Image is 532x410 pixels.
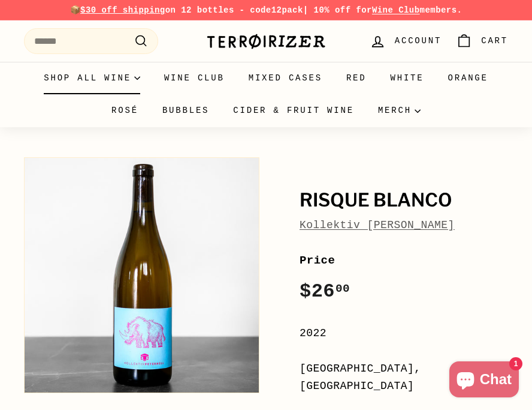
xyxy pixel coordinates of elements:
summary: Merch [366,94,433,127]
a: Cider & Fruit Wine [221,94,366,127]
p: 📦 on 12 bottles - code | 10% off for members. [24,4,508,17]
span: $26 [300,280,350,303]
a: Rosé [99,94,150,127]
a: Wine Club [372,5,420,15]
a: Red [334,62,379,94]
a: Cart [449,23,515,59]
a: White [379,62,436,94]
a: Bubbles [150,94,221,127]
label: Price [300,252,508,270]
strong: 12pack [271,5,303,15]
a: Orange [436,62,500,94]
div: [GEOGRAPHIC_DATA], [GEOGRAPHIC_DATA] [300,360,508,395]
summary: Shop all wine [32,62,152,94]
a: Wine Club [152,62,237,94]
span: $30 off shipping [80,5,165,15]
inbox-online-store-chat: Shopify online store chat [446,361,522,400]
a: Mixed Cases [237,62,334,94]
a: Account [362,23,449,59]
div: 2022 [300,325,508,342]
span: Cart [481,34,508,47]
a: Kollektiv [PERSON_NAME] [300,219,455,231]
span: Account [395,34,442,47]
sup: 00 [335,282,350,295]
h1: Risque Blanco [300,190,508,211]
